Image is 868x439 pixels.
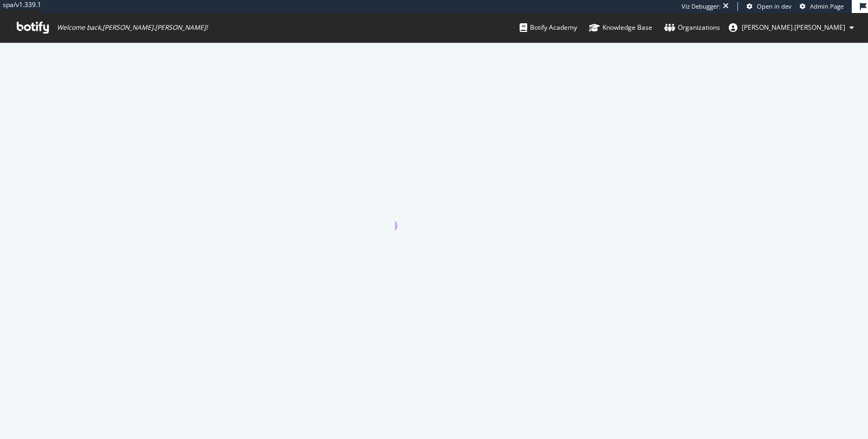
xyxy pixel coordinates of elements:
[757,2,792,10] span: Open in dev
[589,13,652,42] a: Knowledge Base
[664,22,720,33] div: Organizations
[664,13,720,42] a: Organizations
[720,19,863,36] button: [PERSON_NAME].[PERSON_NAME]
[520,22,577,33] div: Botify Academy
[57,23,208,32] span: Welcome back, [PERSON_NAME].[PERSON_NAME] !
[520,13,577,42] a: Botify Academy
[800,2,844,11] a: Admin Page
[747,2,792,11] a: Open in dev
[742,23,845,32] span: ryan.flanagan
[589,22,652,33] div: Knowledge Base
[682,2,721,11] div: Viz Debugger:
[810,2,844,10] span: Admin Page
